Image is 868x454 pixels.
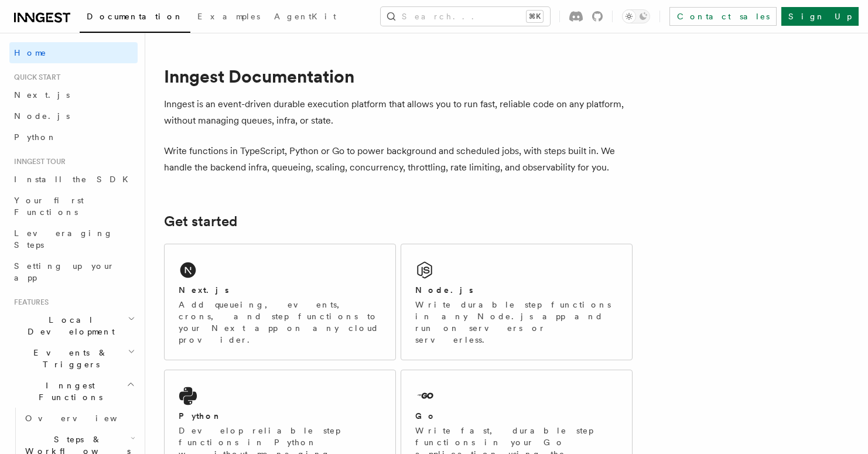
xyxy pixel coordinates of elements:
span: Quick start [9,73,60,82]
span: Home [14,47,47,59]
h2: Go [415,410,436,422]
span: AgentKit [274,12,336,21]
button: Events & Triggers [9,342,138,375]
span: Examples [197,12,260,21]
a: Setting up your app [9,255,138,288]
p: Inngest is an event-driven durable execution platform that allows you to run fast, reliable code ... [164,96,633,129]
a: Node.js [9,105,138,127]
span: Node.js [14,111,70,121]
p: Write functions in TypeScript, Python or Go to power background and scheduled jobs, with steps bu... [164,143,633,176]
span: Features [9,298,49,307]
span: Python [14,132,57,142]
a: AgentKit [267,4,343,32]
kbd: ⌘K [527,11,543,22]
a: Sign Up [781,7,859,26]
span: Leveraging Steps [14,228,113,250]
span: Documentation [87,12,183,21]
button: Toggle dark mode [622,9,650,23]
span: Setting up your app [14,261,115,282]
h2: Python [179,410,222,422]
a: Python [9,127,138,148]
a: Next.js [9,84,138,105]
a: Get started [164,213,237,230]
span: Events & Triggers [9,347,128,370]
a: Next.jsAdd queueing, events, crons, and step functions to your Next app on any cloud provider. [164,244,396,360]
span: Install the SDK [14,175,135,184]
span: Inngest Functions [9,380,127,403]
h2: Node.js [415,284,473,296]
a: Documentation [80,4,190,33]
span: Next.js [14,90,70,100]
button: Local Development [9,309,138,342]
button: Search...⌘K [381,7,550,26]
h1: Inngest Documentation [164,66,633,87]
p: Add queueing, events, crons, and step functions to your Next app on any cloud provider. [179,299,381,346]
a: Contact sales [669,7,777,26]
button: Inngest Functions [9,375,138,408]
a: Home [9,42,138,63]
a: Overview [20,408,138,429]
a: Node.jsWrite durable step functions in any Node.js app and run on servers or serverless. [401,244,633,360]
span: Overview [25,414,146,423]
a: Your first Functions [9,190,138,223]
a: Install the SDK [9,169,138,190]
span: Your first Functions [14,196,84,217]
a: Leveraging Steps [9,223,138,255]
h2: Next.js [179,284,229,296]
a: Examples [190,4,267,32]
span: Inngest tour [9,157,66,166]
span: Local Development [9,314,128,337]
p: Write durable step functions in any Node.js app and run on servers or serverless. [415,299,618,346]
